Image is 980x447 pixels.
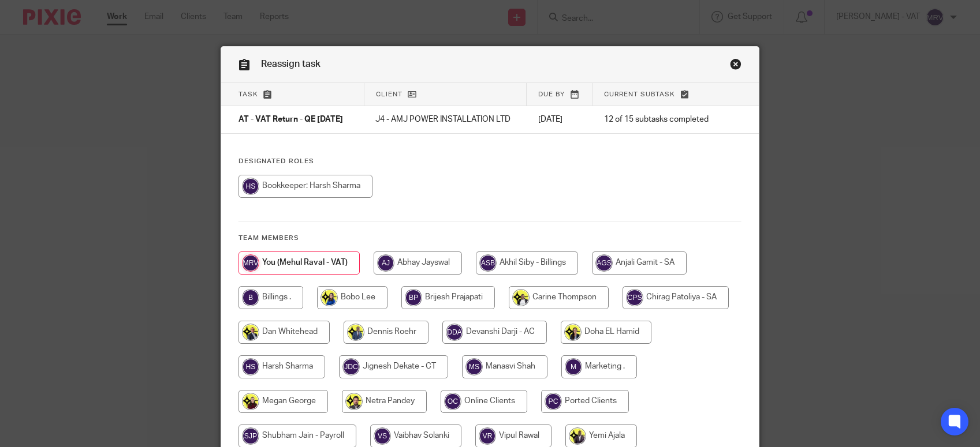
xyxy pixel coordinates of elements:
h4: Team members [239,234,741,243]
span: AT - VAT Return - QE [DATE] [239,116,343,124]
td: 12 of 15 subtasks completed [593,106,724,134]
p: [DATE] [538,114,581,125]
span: Client [376,91,403,97]
span: Reassign task [261,59,321,69]
span: Due by [538,91,565,97]
p: J4 - AMJ POWER INSTALLATION LTD [375,114,515,125]
h4: Designated Roles [239,157,741,166]
span: Task [239,91,258,97]
a: Close this dialog window [730,58,741,74]
span: Current subtask [604,91,675,97]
